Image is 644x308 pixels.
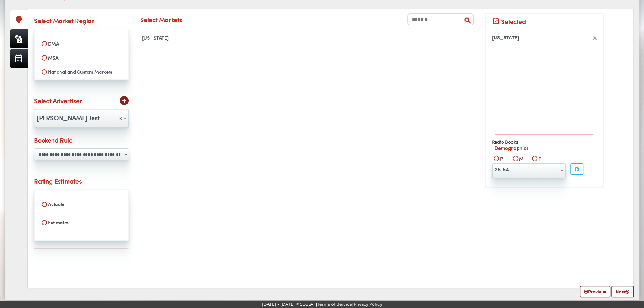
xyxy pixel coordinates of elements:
[518,155,524,163] label: M
[38,66,124,77] label: National and Custom Markets
[537,155,541,163] label: F
[34,96,82,105] div: Select Advertiser
[593,36,597,40] img: frame-70-3.svg
[140,33,250,42] div: [US_STATE]
[492,163,566,178] span: 25-54
[38,38,124,49] label: DMA
[464,17,471,24] img: search.png
[119,112,122,123] span: Remove all items
[492,144,592,153] label: Demographics
[495,134,594,135] img: line-8.svg
[140,15,182,24] div: Select Markets
[580,286,610,297] a: Previous
[611,286,634,297] a: Next
[34,168,129,168] img: line-8.svg
[34,176,82,186] div: Rating Estimates
[492,17,500,25] img: assignment-turned-in.png
[122,99,126,103] img: add-1.svg
[492,164,565,174] span: 25-54
[492,35,590,41] div: [US_STATE]
[492,33,597,33] img: line-8.svg
[38,199,124,210] label: Actuals
[34,16,95,25] div: Select Market Region
[498,155,503,163] label: P
[501,17,526,26] div: Selected
[34,112,128,123] span: Cindy Seller Test
[38,217,124,228] label: Estimates
[38,52,124,63] label: MSA
[34,109,129,128] span: Cindy Seller Test
[354,302,382,307] a: Privacy Policy
[34,135,73,145] div: Bookend Rule
[492,126,597,126] img: line-8.svg
[317,302,352,307] a: Terms of Service
[492,139,518,145] strong: Radio Books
